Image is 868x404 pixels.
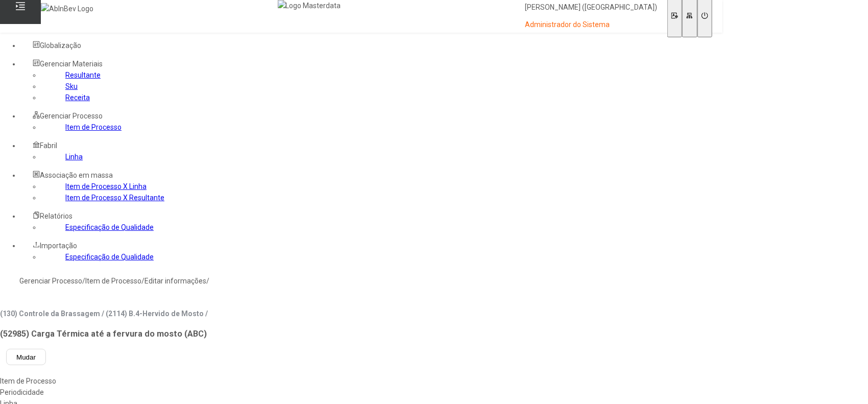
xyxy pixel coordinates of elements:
a: Gerenciar Processo [19,277,82,285]
nz-breadcrumb-separator: / [206,277,209,285]
a: Receita [65,93,90,102]
nz-breadcrumb-separator: / [82,277,85,285]
p: [PERSON_NAME] ([GEOGRAPHIC_DATA]) [525,3,657,13]
p: Administrador do Sistema [525,20,657,30]
img: AbInBev Logo [41,3,93,14]
a: Item de Processo X Linha [65,182,147,191]
span: Importação [40,242,77,250]
a: Resultante [65,71,101,79]
a: Item de Processo X Resultante [65,194,164,202]
a: Item de Processo [85,277,141,285]
span: Associação em massa [40,171,113,179]
a: Editar informações [144,277,206,285]
span: Fabril [40,141,57,150]
span: Relatórios [40,212,73,220]
a: Especificação de Qualidade [65,253,154,261]
span: Gerenciar Processo [40,112,103,120]
a: Especificação de Qualidade [65,223,154,231]
span: Gerenciar Materiais [40,60,103,68]
nz-breadcrumb-separator: / [141,277,144,285]
span: Globalização [40,41,81,50]
span: Mudar [16,353,36,361]
a: Sku [65,82,78,90]
a: Item de Processo [65,123,122,131]
button: Mudar [6,349,46,365]
a: Linha [65,153,83,161]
